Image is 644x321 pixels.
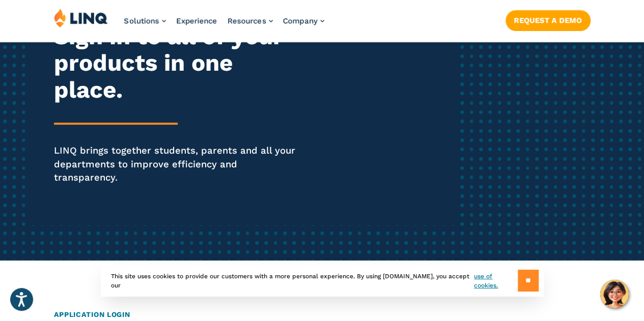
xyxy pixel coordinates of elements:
span: Resources [228,16,266,25]
h2: Sign in to all of your products in one place. [54,23,302,104]
span: Company [283,16,318,25]
nav: Primary Navigation [124,8,324,42]
button: Hello, have a question? Let’s chat. [600,280,629,308]
p: LINQ brings together students, parents and all your departments to improve efficiency and transpa... [54,144,302,184]
a: Resources [228,16,273,25]
img: LINQ | K‑12 Software [54,8,108,27]
a: Solutions [124,16,166,25]
a: Company [283,16,324,25]
nav: Button Navigation [506,8,591,31]
a: Request a Demo [506,10,591,31]
a: Experience [176,16,217,25]
span: Solutions [124,16,159,25]
a: use of cookies. [474,272,517,290]
div: This site uses cookies to provide our customers with a more personal experience. By using [DOMAIN... [101,265,544,297]
h2: Application Login [54,309,591,320]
